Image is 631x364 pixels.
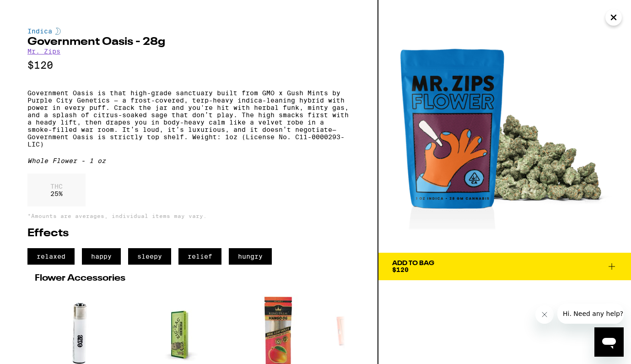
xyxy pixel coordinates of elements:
[27,37,350,48] h2: Government Oasis - 28g
[392,266,409,273] span: $120
[35,274,343,283] h2: Flower Accessories
[27,89,350,148] p: Government Oasis is that high-grade sanctuary built from GMO x Gush Mints by Purple City Genetics...
[178,248,221,265] span: relief
[605,9,622,26] button: Close
[27,174,86,206] div: 25 %
[378,253,631,280] button: Add To Bag$120
[27,157,350,164] div: Whole Flower - 1 oz
[27,213,350,219] p: *Amounts are averages, individual items may vary.
[50,183,63,190] p: THC
[27,228,350,239] h2: Effects
[535,305,554,324] iframe: Close message
[392,260,434,266] div: Add To Bag
[55,27,61,35] img: indicaColor.svg
[27,248,75,265] span: relaxed
[557,304,624,324] iframe: Message from company
[82,248,121,265] span: happy
[27,48,60,55] a: Mr. Zips
[27,27,350,35] div: Indica
[229,248,272,265] span: hungry
[128,248,171,265] span: sleepy
[594,327,624,357] iframe: Button to launch messaging window
[27,60,350,71] p: $120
